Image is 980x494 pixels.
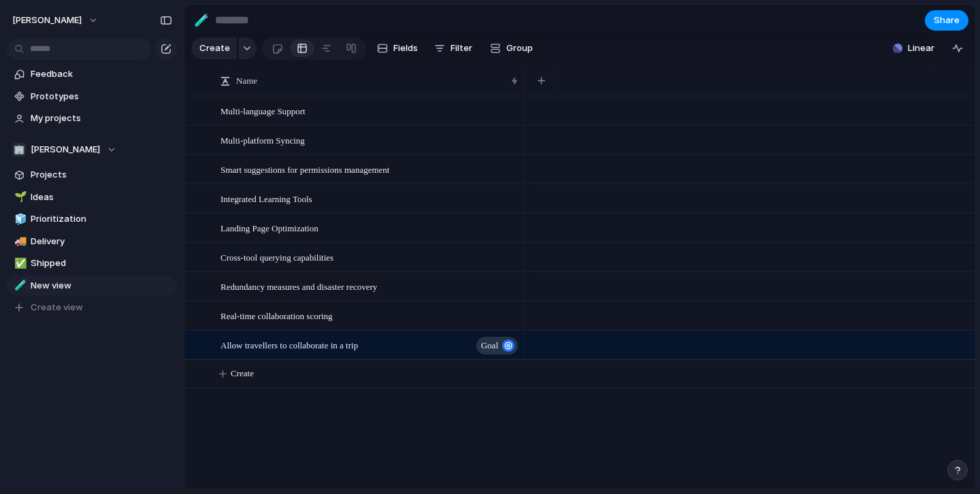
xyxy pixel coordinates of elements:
[7,165,177,185] a: Projects
[220,249,333,265] span: Cross-tool querying capabilities
[31,90,172,103] span: Prototypes
[506,42,533,55] span: Group
[220,191,312,206] span: Integrated Learning Tools
[220,308,333,323] span: Real-time collaboration scoring
[12,143,26,157] div: 🏢
[231,367,254,380] span: Create
[191,37,237,59] button: Create
[12,212,26,226] button: 🧊
[31,235,172,248] span: Delivery
[7,108,177,129] a: My projects
[7,231,177,252] a: 🚚Delivery
[12,257,26,270] button: ✅
[31,168,172,182] span: Projects
[6,10,105,31] button: [PERSON_NAME]
[372,37,423,59] button: Fields
[7,253,177,274] a: ✅Shipped
[194,11,209,29] div: 🧪
[199,42,230,55] span: Create
[7,139,177,160] button: 🏢[PERSON_NAME]
[908,42,934,55] span: Linear
[31,279,172,293] span: New view
[925,10,968,31] button: Share
[31,191,172,204] span: Ideas
[220,278,377,294] span: Redundancy measures and disaster recovery
[14,278,24,293] div: 🧪
[14,212,24,227] div: 🧊
[12,14,82,27] span: [PERSON_NAME]
[191,10,212,31] button: 🧪
[7,209,177,229] a: 🧊Prioritization
[7,297,177,318] button: Create view
[31,143,100,157] span: [PERSON_NAME]
[220,132,305,148] span: Multi-platform Syncing
[14,189,24,205] div: 🌱
[31,301,83,314] span: Create view
[12,235,26,248] button: 🚚
[220,220,318,235] span: Landing Page Optimization
[7,64,177,84] a: Feedback
[887,38,940,59] button: Linear
[7,86,177,107] a: Prototypes
[31,212,172,226] span: Prioritization
[429,37,478,59] button: Filter
[483,37,540,59] button: Group
[934,14,960,27] span: Share
[476,337,518,355] button: goal
[220,103,306,118] span: Multi-language Support
[7,276,177,296] a: 🧪New view
[451,42,472,55] span: Filter
[481,336,498,355] span: goal
[31,257,172,270] span: Shipped
[236,74,257,88] span: Name
[220,161,389,177] span: Smart suggestions for permissions management
[31,67,172,81] span: Feedback
[7,187,177,208] a: 🌱Ideas
[14,233,24,249] div: 🚚
[393,42,418,55] span: Fields
[14,256,24,271] div: ✅
[12,279,26,293] button: 🧪
[220,337,358,352] span: Allow travellers to collaborate in a trip
[31,112,172,125] span: My projects
[12,191,26,204] button: 🌱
